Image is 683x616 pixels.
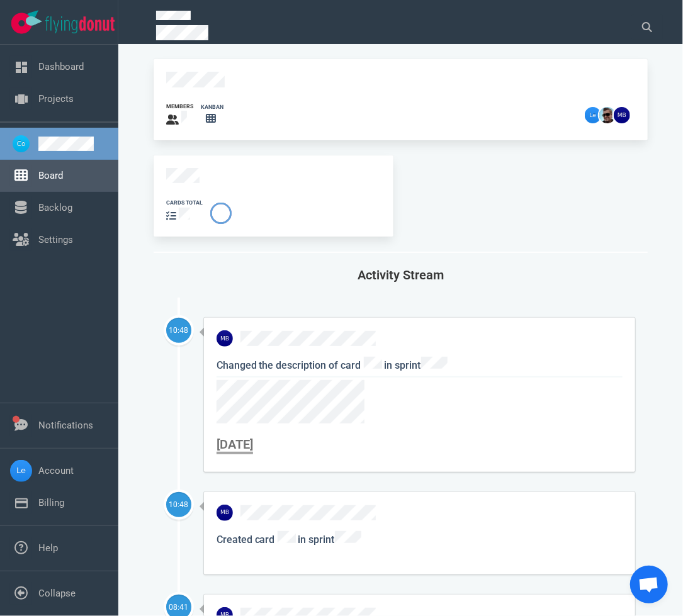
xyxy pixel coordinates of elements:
[38,465,74,476] a: Account
[358,267,444,283] span: Activity Stream
[38,170,63,181] a: Board
[166,199,203,207] div: cards total
[38,542,58,554] a: Help
[38,497,64,508] a: Billing
[166,602,191,613] div: 08:41
[38,234,73,245] a: Settings
[166,499,191,510] div: 10:48
[217,330,233,347] img: 26
[585,107,601,123] img: 26
[217,437,253,454] div: [DATE]
[599,107,616,123] img: 26
[217,357,623,430] p: Changed the description of card
[166,325,191,336] div: 10:48
[38,588,76,599] a: Collapse
[45,16,115,33] img: Flying Donut text logo
[385,359,448,371] span: in sprint
[217,505,233,521] img: 26
[298,534,362,546] span: in sprint
[38,202,72,213] a: Backlog
[38,61,84,72] a: Dashboard
[630,566,668,603] div: Open de chat
[166,103,193,111] div: members
[166,103,193,127] a: members
[217,531,623,548] p: Created card
[614,107,630,123] img: 26
[38,420,93,431] a: Notifications
[201,103,223,111] div: kanban
[38,93,74,104] a: Projects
